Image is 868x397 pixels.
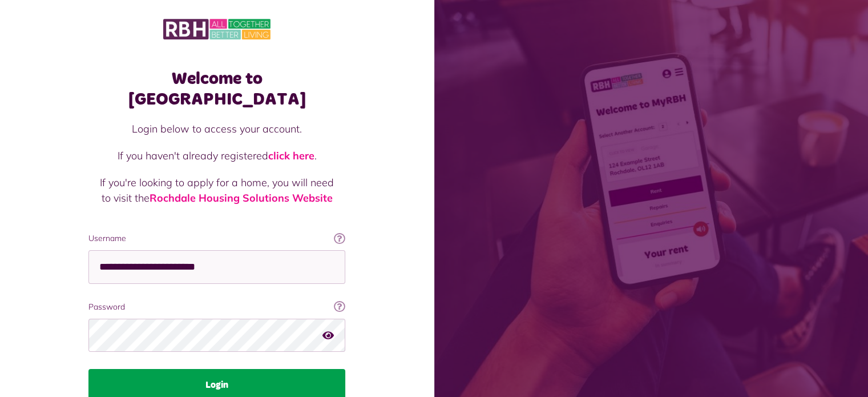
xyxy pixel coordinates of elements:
label: Username [88,232,345,244]
label: Password [88,301,345,313]
p: Login below to access your account. [100,121,334,137]
a: click here [268,149,314,162]
h1: Welcome to [GEOGRAPHIC_DATA] [88,69,345,110]
a: Rochdale Housing Solutions Website [150,191,333,204]
p: If you're looking to apply for a home, you will need to visit the [100,175,334,206]
img: MyRBH [163,17,271,41]
p: If you haven't already registered . [100,148,334,163]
